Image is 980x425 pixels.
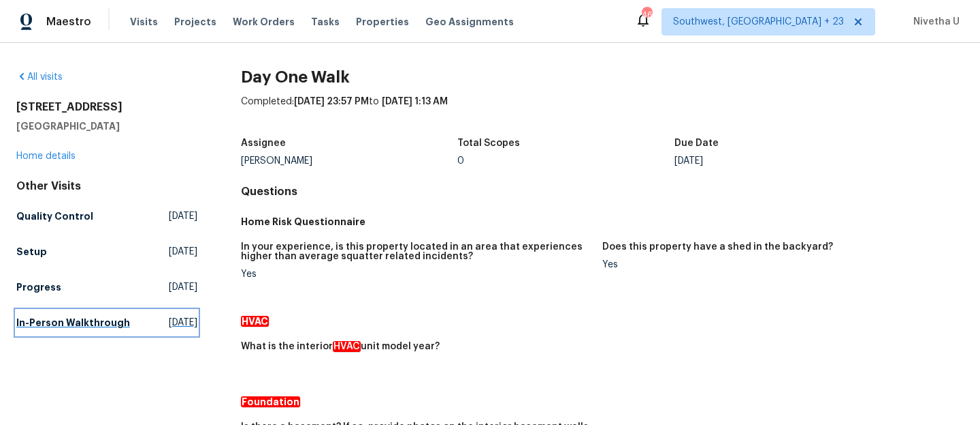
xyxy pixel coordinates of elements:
[241,242,591,261] h5: In your experience, is this property located in an area that experiences higher than average squa...
[16,179,197,193] div: Other Visits
[311,17,340,27] span: Tasks
[233,15,295,29] span: Work Orders
[46,15,91,29] span: Maestro
[169,209,197,223] span: [DATE]
[241,269,591,279] div: Yes
[169,245,197,259] span: [DATE]
[130,15,158,29] span: Visits
[642,8,651,22] div: 467
[602,242,833,252] h5: Does this property have a shed in the backyard?
[356,15,409,29] span: Properties
[169,316,197,329] span: [DATE]
[241,396,300,407] em: Foundation
[673,15,844,29] span: Southwest, [GEOGRAPHIC_DATA] + 23
[16,151,76,161] a: Home details
[16,239,197,264] a: Setup[DATE]
[425,15,514,29] span: Geo Assignments
[16,209,93,223] h5: Quality Control
[16,204,197,229] a: Quality Control[DATE]
[16,100,197,114] h2: [STREET_ADDRESS]
[241,342,440,351] h5: What is the interior unit model year?
[241,138,286,148] h5: Assignee
[241,215,964,229] h5: Home Risk Questionnaire
[294,97,369,106] span: [DATE] 23:57 PM
[16,245,47,259] h5: Setup
[457,156,674,166] div: 0
[16,280,61,294] h5: Progress
[241,70,964,84] h2: Day One Walk
[908,15,960,29] span: Nivetha U
[241,95,964,130] div: Completed: to
[457,138,520,148] h5: Total Scopes
[174,15,216,29] span: Projects
[16,275,197,299] a: Progress[DATE]
[674,156,892,166] div: [DATE]
[333,341,361,352] em: HVAC
[16,72,63,82] a: All visits
[674,138,719,148] h5: Due Date
[241,185,964,199] h4: Questions
[241,156,458,166] div: [PERSON_NAME]
[602,260,953,269] div: Yes
[241,316,269,327] em: HVAC
[16,119,197,133] h5: [GEOGRAPHIC_DATA]
[16,310,197,335] a: In-Person Walkthrough[DATE]
[16,316,130,329] h5: In-Person Walkthrough
[169,280,197,294] span: [DATE]
[382,97,448,106] span: [DATE] 1:13 AM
